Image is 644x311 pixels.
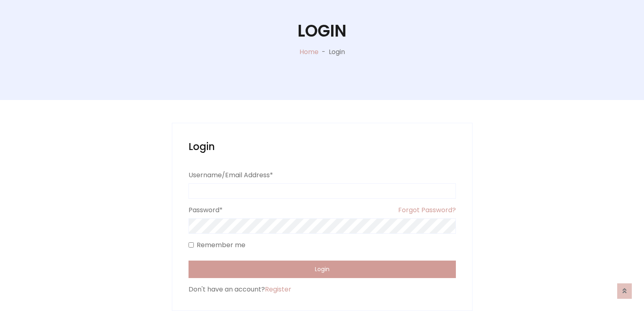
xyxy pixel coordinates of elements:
[299,47,319,57] a: Home
[329,47,345,57] p: Login
[189,139,456,154] h2: Login
[189,170,273,180] label: Username/Email Address*
[197,240,245,250] label: Remember me
[189,205,223,215] label: Password*
[297,21,347,41] h1: Login
[189,285,456,294] div: Don't have an account?
[265,285,291,294] a: Register
[189,261,456,278] button: Login
[398,205,456,218] a: Forgot Password?
[319,47,329,57] p: -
